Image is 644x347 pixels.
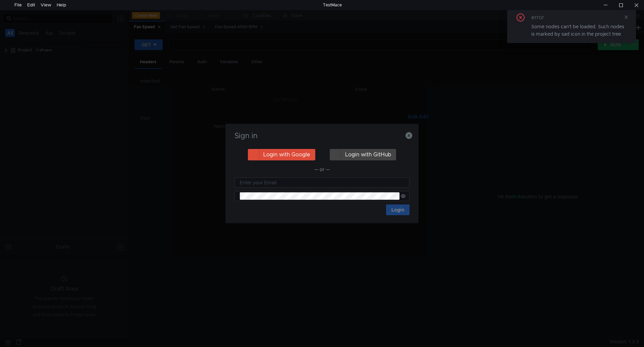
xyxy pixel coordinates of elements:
[531,13,552,22] div: error
[248,149,315,160] button: Login with Google
[233,132,411,140] h3: Sign in
[240,179,406,186] input: Enter your Email
[330,149,396,160] button: Login with GitHub
[531,23,628,38] div: Some nodes can't be loaded. Such nodes is marked by sad icon in the project tree.
[234,165,410,173] div: — or —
